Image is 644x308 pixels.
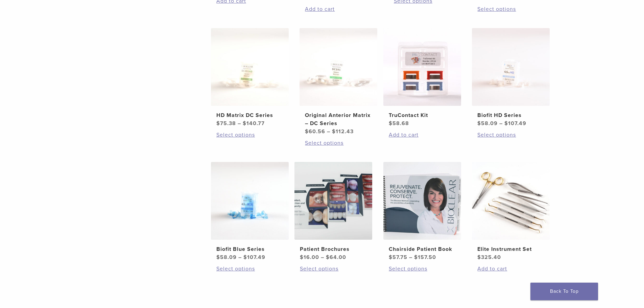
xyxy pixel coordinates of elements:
[305,139,372,147] a: Select options for “Original Anterior Matrix - DC Series”
[472,162,550,261] a: Elite Instrument SetElite Instrument Set $325.40
[211,162,289,240] img: Biofit Blue Series
[383,28,462,127] a: TruContact KitTruContact Kit $58.68
[216,265,283,273] a: Select options for “Biofit Blue Series”
[389,120,392,127] span: $
[477,254,501,261] bdi: 325.40
[383,162,461,240] img: Chairside Patient Book
[216,254,237,261] bdi: 58.09
[383,162,462,261] a: Chairside Patient BookChairside Patient Book
[305,111,372,127] h2: Original Anterior Matrix – DC Series
[477,254,481,261] span: $
[216,254,220,261] span: $
[389,131,456,139] a: Add to cart: “TruContact Kit”
[389,111,456,119] h2: TruContact Kit
[216,120,220,127] span: $
[389,254,392,261] span: $
[211,162,289,261] a: Biofit Blue SeriesBiofit Blue Series
[305,128,309,135] span: $
[414,254,436,261] bdi: 157.50
[389,245,456,253] h2: Chairside Patient Book
[243,254,265,261] bdi: 107.49
[472,162,550,240] img: Elite Instrument Set
[238,120,241,127] span: –
[305,128,325,135] bdi: 60.56
[477,5,544,13] a: Select options for “Original Anterior Matrix - A Series”
[389,120,409,127] bdi: 58.68
[299,28,378,136] a: Original Anterior Matrix - DC SeriesOriginal Anterior Matrix – DC Series
[327,128,330,135] span: –
[300,254,319,261] bdi: 16.00
[294,162,373,261] a: Patient BrochuresPatient Brochures
[332,128,336,135] span: $
[326,254,346,261] bdi: 64.00
[294,162,372,240] img: Patient Brochures
[243,120,265,127] bdi: 140.77
[477,111,544,119] h2: Biofit HD Series
[326,254,330,261] span: $
[383,28,461,106] img: TruContact Kit
[332,128,354,135] bdi: 112.43
[300,245,367,253] h2: Patient Brochures
[477,120,481,127] span: $
[472,28,550,127] a: Biofit HD SeriesBiofit HD Series
[243,254,247,261] span: $
[300,28,377,106] img: Original Anterior Matrix - DC Series
[321,254,324,261] span: –
[477,245,544,253] h2: Elite Instrument Set
[389,265,456,273] a: Select options for “Chairside Patient Book”
[504,120,508,127] span: $
[305,5,372,13] a: Add to cart: “Magic Mix Pre Polish - Mint Flavored”
[300,265,367,273] a: Select options for “Patient Brochures”
[530,283,598,300] a: Back To Top
[300,254,304,261] span: $
[243,120,246,127] span: $
[238,254,242,261] span: –
[414,254,418,261] span: $
[211,28,289,127] a: HD Matrix DC SeriesHD Matrix DC Series
[216,131,283,139] a: Select options for “HD Matrix DC Series”
[504,120,526,127] bdi: 107.49
[216,245,283,253] h2: Biofit Blue Series
[389,254,407,261] bdi: 57.75
[472,28,550,106] img: Biofit HD Series
[216,111,283,119] h2: HD Matrix DC Series
[409,254,412,261] span: –
[211,28,289,106] img: HD Matrix DC Series
[216,120,236,127] bdi: 75.38
[477,265,544,273] a: Add to cart: “Elite Instrument Set”
[499,120,503,127] span: –
[477,120,498,127] bdi: 58.09
[477,131,544,139] a: Select options for “Biofit HD Series”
